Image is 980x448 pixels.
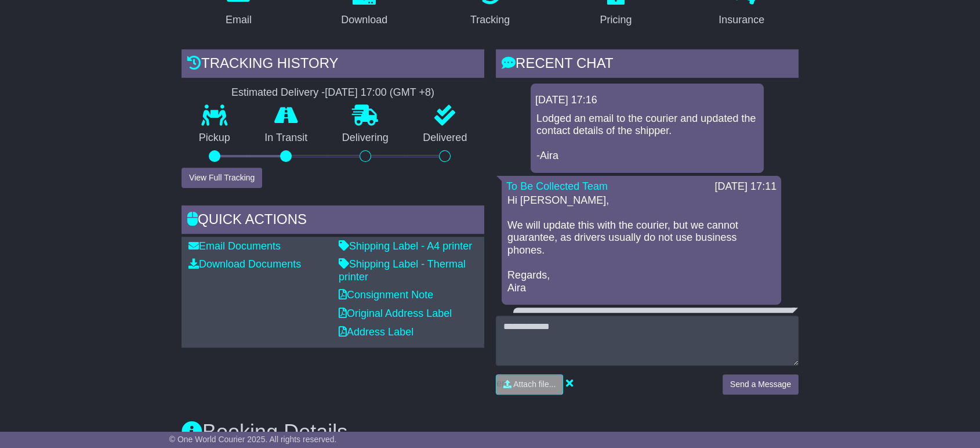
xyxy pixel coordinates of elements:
a: Shipping Label - Thermal printer [339,258,466,283]
div: Insurance [718,12,764,28]
h3: Booking Details [182,421,798,444]
p: In Transit [248,132,325,144]
a: Address Label [339,326,413,338]
p: Delivered [406,132,485,144]
a: Email Documents [188,240,281,252]
a: [PERSON_NAME] [518,312,604,324]
span: © One World Courier 2025. All rights reserved. [169,435,337,444]
div: Pricing [600,12,631,28]
p: Hi [PERSON_NAME], We will update this with the courier, but we cannot guarantee, as drivers usual... [507,194,775,295]
button: Send a Message [723,374,798,395]
div: [DATE] 17:11 [714,180,776,193]
button: View Full Tracking [182,168,262,188]
p: Pickup [182,132,248,144]
div: Quick Actions [182,205,484,237]
div: RECENT CHAT [496,49,798,81]
a: Consignment Note [339,289,433,301]
a: To Be Collected Team [506,180,608,192]
div: Download [341,12,387,28]
p: Delivering [325,132,406,144]
div: Email [226,12,252,28]
div: Tracking history [182,49,484,81]
div: Estimated Delivery - [182,86,484,99]
div: Tracking [470,12,510,28]
div: [DATE] 17:00 (GMT +8) [325,86,434,99]
a: Original Address Label [339,308,452,319]
a: Shipping Label - A4 printer [339,240,472,252]
div: [DATE] 17:02 [726,312,788,325]
a: Download Documents [188,258,301,270]
p: Lodged an email to the courier and updated the contact details of the shipper. -Aira [536,113,758,162]
div: [DATE] 17:16 [535,94,759,107]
